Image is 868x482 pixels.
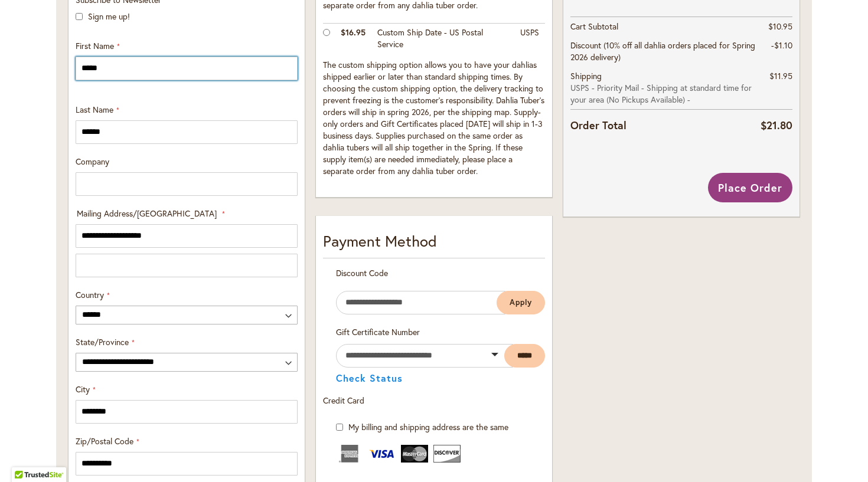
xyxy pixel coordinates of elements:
img: Visa [368,445,396,463]
span: Country [76,289,104,300]
img: MasterCard [401,445,428,463]
span: Discount (10% off all dahlia orders placed for Spring 2026 delivery) [570,40,755,63]
span: Apply [510,297,532,307]
span: State/Province [76,336,129,347]
button: Place Order [708,173,792,202]
td: Custom Ship Date - US Postal Service [371,23,514,56]
span: City [76,383,90,395]
td: USPS [514,23,545,56]
span: USPS - Priority Mail - Shipping at standard time for your area (No Pickups Available) - [570,82,760,106]
span: First Name [76,40,114,51]
label: Sign me up! [88,11,130,22]
div: Payment Method [323,230,545,258]
button: Check Status [336,373,403,383]
span: $11.95 [769,70,792,81]
iframe: Launch Accessibility Center [9,440,42,473]
span: Zip/Postal Code [76,435,133,447]
th: Cart Subtotal [570,17,760,36]
span: Credit Card [323,395,364,406]
span: $21.80 [761,118,792,132]
strong: Order Total [570,116,626,133]
img: Discover [433,445,461,463]
img: American Express [336,445,363,463]
span: Company [76,156,109,167]
span: $16.95 [341,27,366,38]
td: The custom shipping option allows you to have your dahlias shipped earlier or later than standard... [323,56,545,183]
span: Discount Code [336,267,388,278]
span: Mailing Address/[GEOGRAPHIC_DATA] [77,208,217,219]
span: -$1.10 [771,40,792,51]
span: Shipping [570,70,602,81]
span: Gift Certificate Number [336,326,420,337]
span: My billing and shipping address are the same [348,421,508,432]
span: Last Name [76,104,113,115]
span: Place Order [718,181,782,195]
span: $10.95 [768,21,792,32]
button: Apply [497,291,545,314]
